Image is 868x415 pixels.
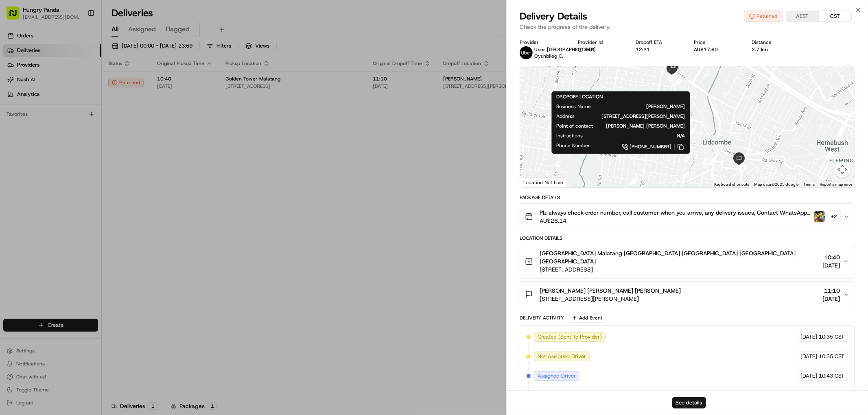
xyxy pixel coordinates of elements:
span: • [27,148,30,154]
button: Start new chat [138,80,148,90]
button: AEST [786,11,819,22]
span: 10:35 CST [819,333,844,341]
span: 8月15日 [31,148,50,154]
div: 5 [673,77,682,86]
span: [DATE] [800,372,817,380]
span: Address [557,113,575,120]
span: Map data ©2025 Google [754,182,798,187]
span: API Documentation [77,182,131,190]
span: Phone Number [557,142,590,149]
span: [DATE] [800,353,817,360]
button: Returned [744,11,783,22]
img: Bea Lacdao [8,118,21,131]
a: [PHONE_NUMBER] [603,142,685,151]
span: [DATE] [822,295,840,303]
button: Add Event [569,313,605,323]
span: 11:10 [822,287,840,295]
div: Past conversations [8,106,55,112]
span: Delivery Details [520,10,587,23]
span: Uber [GEOGRAPHIC_DATA] [534,46,596,53]
span: AU$26.14 [540,217,811,225]
span: 8月19日 [72,126,91,133]
img: uber-new-logo.jpeg [520,46,533,59]
button: [PERSON_NAME] [PERSON_NAME] [PERSON_NAME][STREET_ADDRESS][PERSON_NAME]11:10[DATE] [520,282,855,308]
div: + 2 [829,211,840,222]
span: Business Name [557,103,591,110]
span: Not Assigned Driver [538,353,586,360]
div: 1 [680,171,689,180]
span: [PERSON_NAME] [PERSON_NAME] [PERSON_NAME] [540,287,681,295]
span: [STREET_ADDRESS][PERSON_NAME] [540,295,681,303]
button: See all [126,104,148,114]
span: Assigned Driver [538,372,576,380]
a: 💻API Documentation [66,178,134,193]
div: Price [694,39,739,46]
div: 22 [702,155,711,164]
div: 20 [629,176,638,185]
span: Oyunbileg C. [534,53,563,59]
a: Terms (opens in new tab) [803,182,815,187]
div: 4 [686,128,695,137]
span: [PERSON_NAME] [604,103,685,110]
span: [STREET_ADDRESS] [540,265,819,274]
div: 2.7 km [752,46,797,53]
img: 1753817452368-0c19585d-7be3-40d9-9a41-2dc781b3d1eb [17,78,32,92]
div: 23 [707,156,716,165]
div: Provider [520,39,565,46]
img: 1736555255976-a54dd68f-1ca7-489b-9aae-adbdc363a1c4 [8,78,23,92]
span: Point of contact [557,123,593,129]
span: [PHONE_NUMBER] [630,143,672,150]
span: [DATE] [800,333,817,341]
button: See details [672,397,706,408]
div: 📗 [8,183,15,189]
input: Clear [21,52,134,61]
span: Knowledge Base [16,182,62,190]
button: photo_proof_of_pickup image+2 [814,211,840,222]
span: [PERSON_NAME] [PERSON_NAME] [606,123,685,129]
a: Powered byPylon [57,201,98,208]
div: Start new chat [37,78,133,86]
span: DROPOFF LOCATION [557,93,603,100]
span: [GEOGRAPHIC_DATA] Malatang [GEOGRAPHIC_DATA] [GEOGRAPHIC_DATA] [GEOGRAPHIC_DATA] [GEOGRAPHIC_DATA] [540,249,819,265]
div: 12:21 [636,46,681,53]
div: Package Details [520,194,855,201]
div: 19 [628,176,637,185]
button: Plz always check order number, call customer when you arrive, any delivery issues, Contact WhatsA... [520,204,855,230]
img: 1736555255976-a54dd68f-1ca7-489b-9aae-adbdc363a1c4 [16,126,23,133]
span: 10:40 [822,253,840,261]
div: AU$17.60 [694,46,739,53]
div: Delivery Activity [520,315,564,321]
div: Distance [752,39,797,46]
div: We're available if you need us! [37,86,112,92]
span: 10:35 CST [819,353,844,360]
button: [GEOGRAPHIC_DATA] Malatang [GEOGRAPHIC_DATA] [GEOGRAPHIC_DATA] [GEOGRAPHIC_DATA] [GEOGRAPHIC_DATA... [520,244,855,278]
span: [STREET_ADDRESS][PERSON_NAME] [588,113,685,120]
button: Map camera controls [834,161,851,178]
img: Google [522,177,549,187]
span: 10:43 CST [819,372,844,380]
span: Instructions [557,133,583,139]
div: 2 [683,152,692,161]
a: Open this area in Google Maps (opens a new window) [522,177,549,187]
span: Pylon [81,202,98,208]
p: Welcome 👋 [8,33,148,46]
span: • [68,126,70,133]
img: Nash [8,8,24,24]
div: Provider Id [578,39,623,46]
img: photo_proof_of_pickup image [814,211,825,222]
button: CST [819,11,851,22]
div: Location Not Live [520,177,567,187]
button: 013AD [578,46,594,53]
a: 📗Knowledge Base [5,178,66,193]
span: Created (Sent To Provider) [538,333,602,341]
span: [PERSON_NAME] [25,126,66,133]
button: Keyboard shortcuts [714,182,749,187]
span: [DATE] [822,261,840,269]
div: Dropoff ETA [636,39,681,46]
p: Check the progress of the delivery. [520,23,855,31]
span: N/A [596,133,685,139]
a: Report a map error [820,182,852,187]
div: 💻 [69,183,75,189]
span: Plz always check order number, call customer when you arrive, any delivery issues, Contact WhatsA... [540,209,811,217]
